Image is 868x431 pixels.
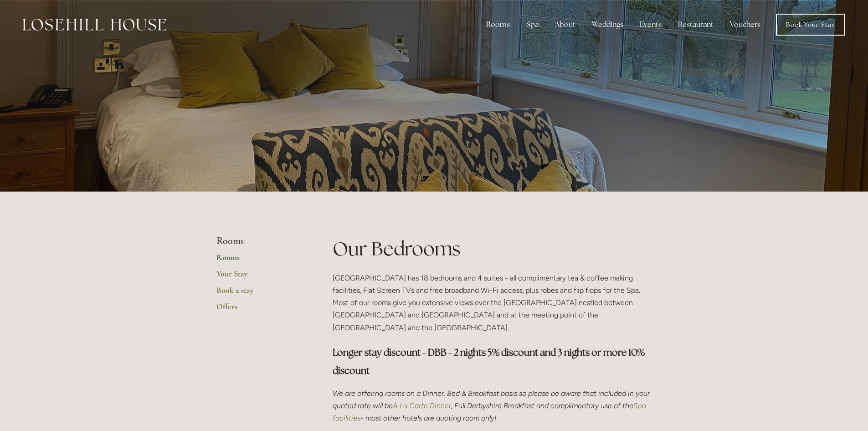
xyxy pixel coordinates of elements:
[333,235,652,262] h1: Our Bedrooms
[216,252,303,269] a: Rooms
[451,401,633,410] em: , Full Derbyshire Breakfast and complimentary use of the
[360,414,497,422] em: - most other hotels are quoting room only!
[585,16,631,34] div: Weddings
[776,14,845,36] a: Book Your Stay
[671,16,721,34] div: Restaurant
[216,301,303,318] a: Offers
[216,235,303,247] li: Rooms
[333,272,652,334] p: [GEOGRAPHIC_DATA] has 18 bedrooms and 4 suites - all complimentary tea & coffee making facilities...
[393,401,451,410] a: A La Carte Dinner
[216,269,303,285] a: Your Stay
[333,389,652,410] em: We are offering rooms on a Dinner, Bed & Breakfast basis so please be aware that included in your...
[23,19,166,31] img: Losehill House
[632,16,669,34] div: Events
[216,285,303,301] a: Book a stay
[548,16,583,34] div: About
[479,16,517,34] div: Rooms
[333,346,647,377] strong: Longer stay discount - DBB - 2 nights 5% discount and 3 nights or more 10% discount
[519,16,546,34] div: Spa
[723,16,768,34] a: Vouchers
